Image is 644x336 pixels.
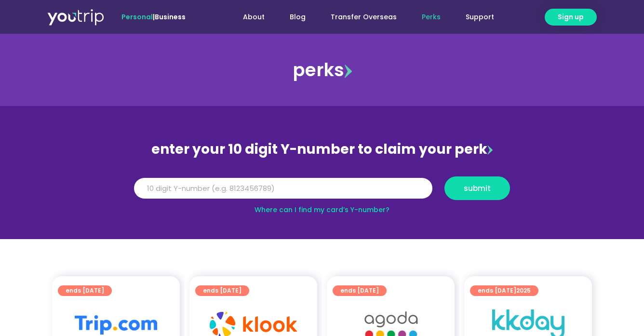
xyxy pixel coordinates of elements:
[464,185,491,192] span: submit
[453,8,507,26] a: Support
[409,8,453,26] a: Perks
[121,12,153,22] span: Personal
[444,176,510,200] button: submit
[230,8,277,26] a: About
[318,8,409,26] a: Transfer Overseas
[121,12,186,22] span: |
[255,205,389,215] a: Where can I find my card’s Y-number?
[195,285,249,296] a: ends [DATE]
[134,176,510,207] form: Y Number
[129,137,515,162] div: enter your 10 digit Y-number to claim your perk
[558,12,584,22] span: Sign up
[155,12,186,22] a: Business
[478,285,531,296] span: ends [DATE]
[277,8,318,26] a: Blog
[212,8,507,26] nav: Menu
[470,285,538,296] a: ends [DATE]2025
[516,286,531,295] span: 2025
[545,9,597,26] a: Sign up
[134,178,432,199] input: 10 digit Y-number (e.g. 8123456789)
[58,285,112,296] a: ends [DATE]
[333,285,387,296] a: ends [DATE]
[66,285,104,296] span: ends [DATE]
[340,285,379,296] span: ends [DATE]
[203,285,241,296] span: ends [DATE]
